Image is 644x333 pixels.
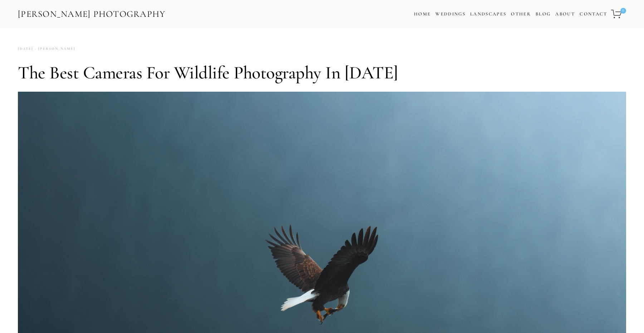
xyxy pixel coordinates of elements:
a: About [555,9,575,19]
span: 0 [620,8,626,14]
a: Weddings [435,11,465,17]
a: Contact [580,9,607,19]
a: Home [414,9,431,19]
a: Blog [536,9,551,19]
a: [PERSON_NAME] [33,44,75,54]
time: [DATE] [18,44,33,54]
a: Landscapes [470,11,506,17]
h1: The Best Cameras for Wildlife Photography in [DATE] [18,62,626,83]
a: 0 items in cart [610,5,627,23]
a: [PERSON_NAME] Photography [17,6,166,22]
a: Other [511,11,531,17]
